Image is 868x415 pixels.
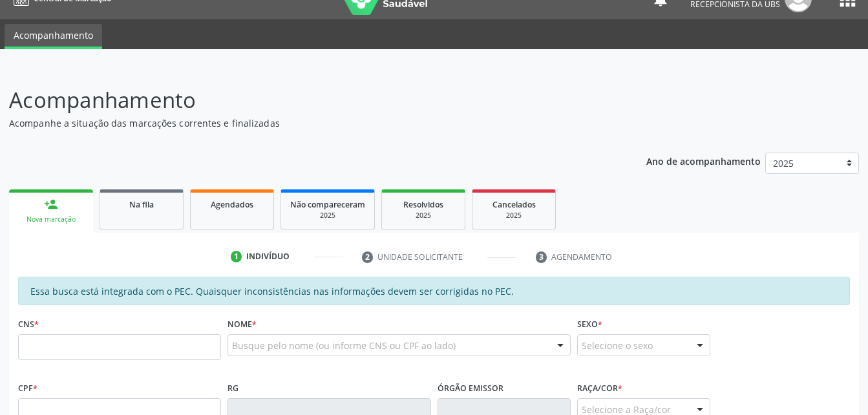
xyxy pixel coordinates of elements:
div: person_add [44,197,58,211]
span: Não compareceram [290,199,365,210]
label: Raça/cor [577,378,622,398]
p: Acompanhe a situação das marcações correntes e finalizadas [9,116,604,130]
label: CNS [18,314,39,334]
div: 2025 [482,211,546,220]
div: Indivíduo [246,251,290,262]
label: RG [228,378,238,398]
div: 2025 [290,211,365,220]
span: Busque pelo nome (ou informe CNS ou CPF ao lado) [232,339,456,352]
span: Resolvidos [403,199,443,210]
label: Nome [228,314,257,334]
span: Na fila [129,199,154,210]
p: Ano de acompanhamento [646,153,761,169]
a: Acompanhamento [5,24,102,49]
p: Acompanhamento [9,84,604,116]
div: Nova marcação [18,215,84,224]
label: Sexo [577,314,602,334]
div: 2025 [391,211,456,220]
span: Selecione o sexo [582,339,653,352]
div: 1 [231,251,242,262]
div: Essa busca está integrada com o PEC. Quaisquer inconsistências nas informações devem ser corrigid... [18,277,850,305]
label: Órgão emissor [438,378,503,398]
span: Agendados [211,199,253,210]
span: Cancelados [492,199,536,210]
